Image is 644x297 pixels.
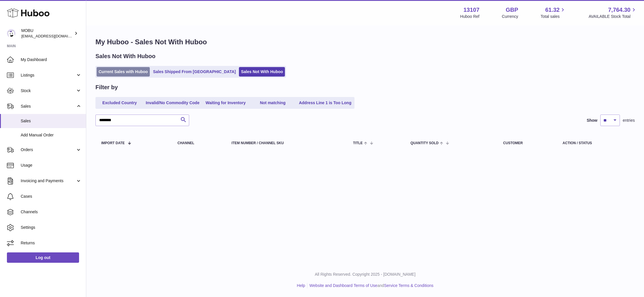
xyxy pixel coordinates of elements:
a: 61.32 Total sales [540,6,566,19]
span: Import date [101,141,125,145]
div: Channel [177,141,220,145]
h1: My Huboo - Sales Not With Huboo [95,37,635,47]
a: Excluded Country [97,98,143,108]
p: All Rights Reserved. Copyright 2025 - [DOMAIN_NAME] [91,272,639,277]
a: Log out [7,252,79,263]
a: Invalid/No Commodity Code [144,98,202,108]
div: Customer [503,141,551,145]
label: Show [587,118,597,123]
span: Title [353,141,363,145]
span: Stock [21,88,76,94]
span: Invoicing and Payments [21,178,76,184]
h2: Filter by [95,83,118,91]
strong: 13107 [463,6,480,14]
span: Total sales [540,14,566,19]
div: Item Number / Channel SKU [231,141,342,145]
img: mo@mobu.co.uk [7,29,16,38]
a: Waiting for Inventory [203,98,249,108]
a: 7,764.30 AVAILABLE Stock Total [589,6,637,19]
span: Settings [21,225,82,230]
span: 7,764.30 [608,6,630,14]
span: [EMAIL_ADDRESS][DOMAIN_NAME] [21,34,85,38]
a: Not matching [250,98,296,108]
div: Action / Status [563,141,629,145]
span: Cases [21,194,82,199]
a: Website and Dashboard Terms of Use [309,283,377,288]
a: Service Terms & Conditions [384,283,434,288]
span: Orders [21,147,76,153]
span: My Dashboard [21,57,82,62]
span: Sales [21,104,76,109]
div: Huboo Ref [460,14,480,19]
span: Add Manual Order [21,132,82,138]
a: Current Sales with Huboo [97,67,150,77]
div: MOBU [21,28,73,39]
a: Sales Shipped From [GEOGRAPHIC_DATA] [151,67,238,77]
a: Help [297,283,305,288]
span: 61.32 [545,6,559,14]
span: Quantity Sold [411,141,439,145]
span: Channels [21,209,82,215]
span: Returns [21,240,82,246]
div: Currency [502,14,518,19]
a: Sales Not With Huboo [239,67,285,77]
span: entries [623,118,635,123]
strong: GBP [506,6,518,14]
span: Listings [21,73,76,78]
h2: Sales Not With Huboo [95,52,156,60]
li: and [307,283,433,288]
a: Address Line 1 is Too Long [297,98,354,108]
span: Sales [21,118,82,124]
span: AVAILABLE Stock Total [589,14,637,19]
span: Usage [21,163,82,168]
